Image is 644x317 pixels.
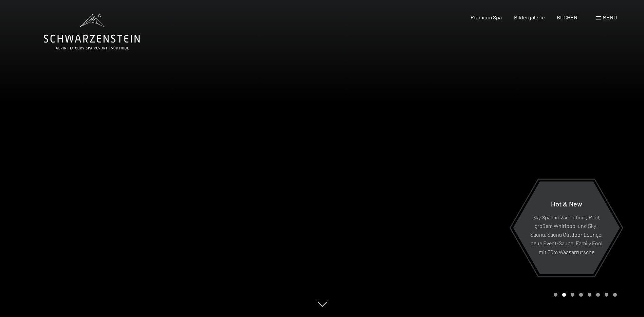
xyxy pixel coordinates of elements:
div: Carousel Page 5 [588,293,591,297]
a: BUCHEN [557,14,577,20]
div: Carousel Pagination [551,293,617,297]
div: Carousel Page 3 [571,293,574,297]
div: Carousel Page 6 [596,293,600,297]
div: Carousel Page 7 [605,293,608,297]
span: Hot & New [551,199,582,207]
a: Bildergalerie [514,14,545,20]
div: Carousel Page 1 [554,293,557,297]
a: Premium Spa [471,14,502,20]
div: Carousel Page 2 (Current Slide) [562,293,566,297]
div: Carousel Page 8 [613,293,617,297]
span: Menü [603,14,617,20]
div: Carousel Page 4 [579,293,583,297]
a: Hot & New Sky Spa mit 23m Infinity Pool, großem Whirlpool und Sky-Sauna, Sauna Outdoor Lounge, ne... [513,181,620,274]
p: Sky Spa mit 23m Infinity Pool, großem Whirlpool und Sky-Sauna, Sauna Outdoor Lounge, neue Event-S... [530,213,603,256]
